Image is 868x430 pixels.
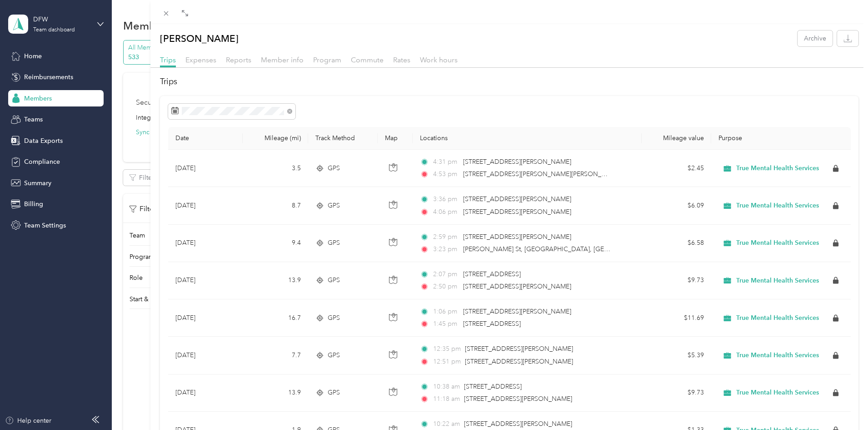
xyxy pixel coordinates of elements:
[642,150,711,187] td: $2.45
[642,187,711,224] td: $6.09
[642,127,711,150] th: Mileage value
[243,127,309,150] th: Mileage (mi)
[185,56,216,64] span: Expenses
[736,164,819,172] span: True Mental Health Services
[463,320,521,328] span: [STREET_ADDRESS]
[642,299,711,337] td: $11.69
[433,194,459,204] span: 3:36 pm
[433,269,459,279] span: 2:07 pm
[413,127,642,150] th: Locations
[351,56,384,64] span: Commute
[736,389,819,397] span: True Mental Health Services
[226,56,251,64] span: Reports
[465,345,573,353] span: [STREET_ADDRESS][PERSON_NAME]
[433,319,459,329] span: 1:45 pm
[168,299,243,337] td: [DATE]
[243,187,309,224] td: 8.7
[243,299,309,337] td: 16.7
[711,127,851,150] th: Purpose
[433,307,459,317] span: 1:06 pm
[463,270,521,278] span: [STREET_ADDRESS]
[243,337,309,374] td: 7.7
[736,314,819,322] span: True Mental Health Services
[463,170,622,178] span: [STREET_ADDRESS][PERSON_NAME][PERSON_NAME]
[463,195,571,203] span: [STREET_ADDRESS][PERSON_NAME]
[433,244,459,254] span: 3:23 pm
[642,337,711,374] td: $5.39
[433,344,461,354] span: 12:35 pm
[168,187,243,224] td: [DATE]
[328,201,340,211] span: GPS
[433,207,459,217] span: 4:06 pm
[736,239,819,247] span: True Mental Health Services
[420,56,458,64] span: Work hours
[393,56,410,64] span: Rates
[736,351,819,359] span: True Mental Health Services
[433,357,461,367] span: 12:51 pm
[433,157,459,167] span: 4:31 pm
[433,232,459,242] span: 2:59 pm
[328,275,340,285] span: GPS
[160,30,239,46] p: [PERSON_NAME]
[378,127,413,150] th: Map
[160,76,858,88] h2: Trips
[433,169,459,179] span: 4:53 pm
[463,233,571,241] span: [STREET_ADDRESS][PERSON_NAME]
[160,56,176,64] span: Trips
[308,127,378,150] th: Track Method
[642,262,711,299] td: $9.73
[463,245,728,253] span: [PERSON_NAME] St, [GEOGRAPHIC_DATA], [GEOGRAPHIC_DATA], [GEOGRAPHIC_DATA]
[243,150,309,187] td: 3.5
[798,30,833,46] button: Archive
[463,208,571,216] span: [STREET_ADDRESS][PERSON_NAME]
[642,374,711,412] td: $9.73
[464,420,572,428] span: [STREET_ADDRESS][PERSON_NAME]
[168,374,243,412] td: [DATE]
[261,56,304,64] span: Member info
[168,225,243,262] td: [DATE]
[328,238,340,248] span: GPS
[328,163,340,173] span: GPS
[313,56,341,64] span: Program
[817,379,868,430] iframe: Everlance-gr Chat Button Frame
[243,262,309,299] td: 13.9
[168,127,243,150] th: Date
[168,337,243,374] td: [DATE]
[433,394,460,404] span: 11:18 am
[433,419,460,429] span: 10:22 am
[463,158,571,166] span: [STREET_ADDRESS][PERSON_NAME]
[463,308,571,315] span: [STREET_ADDRESS][PERSON_NAME]
[465,358,573,365] span: [STREET_ADDRESS][PERSON_NAME]
[464,395,572,403] span: [STREET_ADDRESS][PERSON_NAME]
[433,282,459,292] span: 2:50 pm
[168,262,243,299] td: [DATE]
[642,225,711,262] td: $6.58
[433,382,460,392] span: 10:38 am
[243,374,309,412] td: 13.9
[463,283,571,290] span: [STREET_ADDRESS][PERSON_NAME]
[736,202,819,210] span: True Mental Health Services
[328,388,340,398] span: GPS
[328,350,340,360] span: GPS
[464,383,522,390] span: [STREET_ADDRESS]
[243,225,309,262] td: 9.4
[168,150,243,187] td: [DATE]
[736,277,819,285] span: True Mental Health Services
[328,313,340,323] span: GPS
